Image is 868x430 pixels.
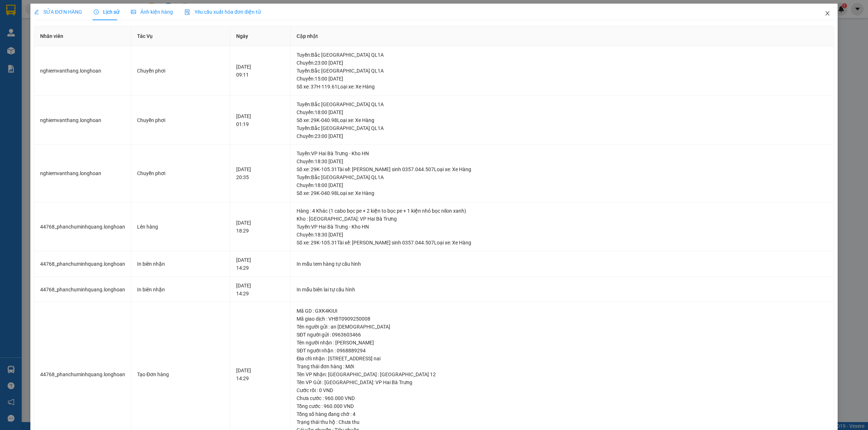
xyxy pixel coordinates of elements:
[297,207,828,215] div: Hàng : 4 Khác (1 cabo bọc pe + 2 kiện to bọc pe + 1 kiện nhỏ bọc nilon xanh)
[137,67,224,75] div: Chuyển phơi
[297,149,828,173] div: Tuyến : VP Hai Bà Trưng - Kho HN Chuyến: 18:30 [DATE] Số xe: 29K-105.31 Tài xế: [PERSON_NAME] sin...
[236,282,285,297] div: [DATE] 14:29
[137,116,224,124] div: Chuyển phơi
[297,386,828,394] div: Cước rồi : 0 VND
[297,394,828,402] div: Chưa cước : 960.000 VND
[297,410,828,418] div: Tổng số hàng đang chờ : 4
[131,26,230,46] th: Tác Vụ
[34,277,131,303] td: 44768_phanchuminhquang.longhoan
[297,173,828,197] div: Tuyến : Bắc [GEOGRAPHIC_DATA] QL1A Chuyến: 18:00 [DATE] Số xe: 29K-040.98 Loại xe: Xe Hàng
[34,9,82,15] span: SỬA ĐƠN HÀNG
[297,215,828,223] div: Kho : [GEOGRAPHIC_DATA]: VP Hai Bà Trưng
[230,26,291,46] th: Ngày
[297,362,828,370] div: Trạng thái đơn hàng : Mới
[291,26,834,46] th: Cập nhật
[34,202,131,252] td: 44768_phanchuminhquang.longhoan
[297,331,828,339] div: SĐT người gửi : 0963603466
[184,9,190,15] img: icon
[34,46,131,96] td: nghiemvanthang.longhoan
[297,100,828,124] div: Tuyến : Bắc [GEOGRAPHIC_DATA] QL1A Chuyến: 18:00 [DATE] Số xe: 29K-040.98 Loại xe: Xe Hàng
[34,26,131,46] th: Nhân viên
[131,9,173,15] span: Ảnh kiện hàng
[94,9,119,15] span: Lịch sử
[297,347,828,355] div: SĐT người nhận : 0968889294
[131,9,136,14] span: picture
[817,4,838,24] button: Close
[137,286,224,294] div: In biên nhận
[297,402,828,410] div: Tổng cước : 960.000 VND
[297,370,828,378] div: Tên VP Nhận: [GEOGRAPHIC_DATA] : [GEOGRAPHIC_DATA] 12
[236,63,285,79] div: [DATE] 09:11
[297,260,828,268] div: In mẫu tem hàng tự cấu hình
[137,370,224,378] div: Tạo Đơn hàng
[297,286,828,294] div: In mẫu biên lai tự cấu hình
[137,223,224,231] div: Lên hàng
[236,165,285,181] div: [DATE] 20:35
[297,339,828,347] div: Tên người nhận : [PERSON_NAME]
[297,51,828,67] div: Tuyến : Bắc [GEOGRAPHIC_DATA] QL1A Chuyến: 23:00 [DATE]
[236,219,285,235] div: [DATE] 18:29
[297,223,828,247] div: Tuyến : VP Hai Bà Trưng - Kho HN Chuyến: 18:30 [DATE] Số xe: 29K-105.31 Tài xế: [PERSON_NAME] sin...
[137,260,224,268] div: In biên nhận
[297,355,828,362] div: Địa chỉ nhận : [STREET_ADDRESS] nai
[297,378,828,386] div: Tên VP Gửi : [GEOGRAPHIC_DATA]: VP Hai Bà Trưng
[297,418,828,426] div: Trạng thái thu hộ : Chưa thu
[297,67,828,91] div: Tuyến : Bắc [GEOGRAPHIC_DATA] QL1A Chuyến: 15:00 [DATE] Số xe: 37H-119.61 Loại xe: Xe Hàng
[236,366,285,382] div: [DATE] 14:29
[34,9,39,14] span: edit
[297,323,828,331] div: Tên người gửi : an [DEMOGRAPHIC_DATA]
[94,9,99,14] span: clock-circle
[184,9,261,15] span: Yêu cầu xuất hóa đơn điện tử
[137,169,224,177] div: Chuyển phơi
[236,256,285,272] div: [DATE] 14:29
[297,124,828,140] div: Tuyến : Bắc [GEOGRAPHIC_DATA] QL1A Chuyến: 23:00 [DATE]
[34,96,131,145] td: nghiemvanthang.longhoan
[236,112,285,128] div: [DATE] 01:19
[34,145,131,202] td: nghiemvanthang.longhoan
[825,10,830,16] span: close
[34,251,131,277] td: 44768_phanchuminhquang.longhoan
[297,307,828,315] div: Mã GD : GXK4KIUI
[297,315,828,323] div: Mã giao dịch : VHBT0909250008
